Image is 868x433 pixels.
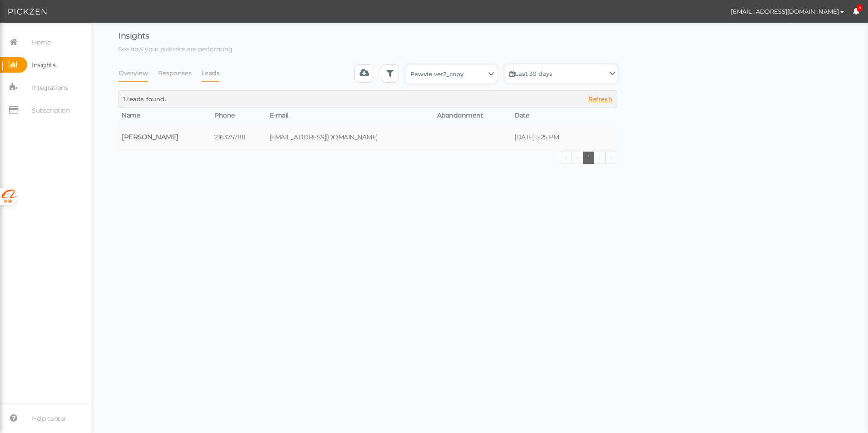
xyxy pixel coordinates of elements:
span: Integrations [32,80,68,95]
a: 1 [583,152,595,164]
a: Overview [118,64,148,82]
a: Leads [201,64,220,82]
td: [DATE] 5:25 PM [511,123,586,152]
span: 5 [857,5,863,11]
td: 2163757811 [211,123,266,152]
span: Home [32,35,50,49]
span: See how your pickzens are performing [118,45,232,53]
span: [EMAIL_ADDRESS][DOMAIN_NAME] [731,8,839,15]
a: Last 30 days [505,64,617,83]
span: Subscription [32,103,69,118]
span: Insights [32,58,55,72]
span: Name [122,111,140,119]
span: Insights [118,31,149,41]
td: [EMAIL_ADDRESS][DOMAIN_NAME] [266,123,434,152]
img: Pickzen logo [8,6,47,17]
button: [EMAIL_ADDRESS][DOMAIN_NAME] [722,4,853,19]
span: Refresh [588,95,612,103]
span: 1 leads found. [123,95,166,103]
li: Leads [201,64,229,82]
tr: [PERSON_NAME] 2163757811 [EMAIL_ADDRESS][DOMAIN_NAME] [DATE] 5:25 PM [118,123,617,152]
img: 8c801ccf6cf7b591238526ce0277185e [706,4,722,20]
span: Abandonment [437,111,483,119]
span: E-mail [270,111,289,119]
li: Responses [158,64,201,82]
td: [PERSON_NAME] [118,123,211,152]
a: Responses [158,64,192,82]
span: Phone [214,111,235,119]
span: Help center [32,411,66,426]
li: Overview [118,64,158,82]
span: Date [514,111,529,119]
